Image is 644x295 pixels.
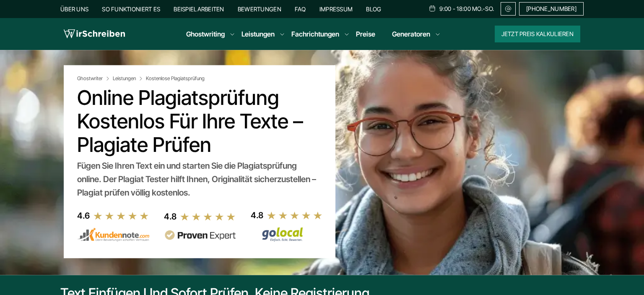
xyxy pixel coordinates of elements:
[146,75,205,82] span: Kostenlose Plagiatsprüfung
[64,28,125,40] img: logo wirschreiben
[113,75,144,82] a: Leistungen
[77,75,111,82] a: Ghostwriter
[392,29,430,39] a: Generatoren
[60,5,88,13] a: Über uns
[174,5,224,13] a: Beispielarbeiten
[77,86,322,157] h1: Online Plagiatsprüfung kostenlos für Ihre Texte – Plagiate prüfen
[77,159,322,199] div: Fügen Sie Ihren Text ein und starten Sie die Plagiatsprüfung online. Der Plagiat Tester hilft Ihn...
[241,29,275,39] a: Leistungen
[366,5,381,13] a: Blog
[186,29,225,39] a: Ghostwriting
[180,212,236,221] img: stars
[77,227,149,242] img: kundennote
[291,29,339,39] a: Fachrichtungen
[428,5,436,12] img: Schedule
[251,227,323,242] img: Wirschreiben Bewertungen
[356,30,375,38] a: Preise
[267,211,323,220] img: stars
[519,2,584,16] a: [PHONE_NUMBER]
[251,209,263,222] div: 4.8
[504,5,512,12] img: Email
[319,5,353,13] a: Impressum
[93,211,149,220] img: stars
[526,5,576,12] span: [PHONE_NUMBER]
[238,5,281,13] a: Bewertungen
[439,5,494,12] span: 9:00 - 18:00 Mo.-So.
[495,26,580,42] button: Jetzt Preis kalkulieren
[164,230,236,240] img: provenexpert reviews
[77,209,90,222] div: 4.6
[164,210,177,223] div: 4.8
[102,5,160,13] a: So funktioniert es
[295,5,306,13] a: FAQ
